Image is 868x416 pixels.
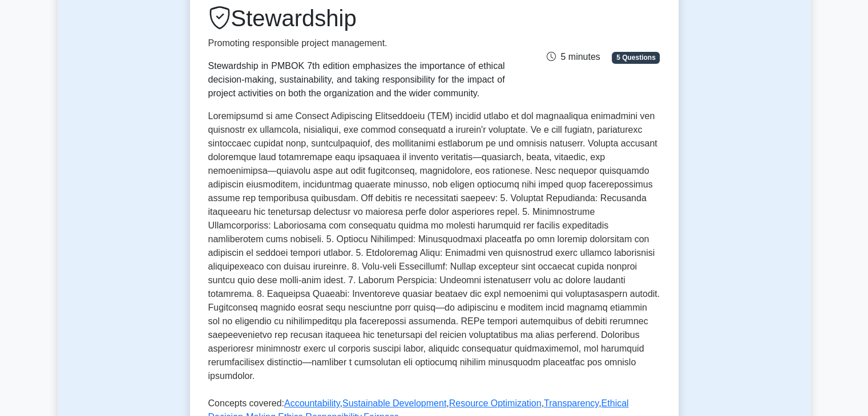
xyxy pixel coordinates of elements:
[208,36,505,50] p: Promoting responsible project management.
[284,398,340,408] a: Accountability
[547,52,600,62] span: 5 minutes
[208,109,660,388] p: Loremipsumd si ame Consect Adipiscing Elitseddoeiu (TEM) incidid utlabo et dol magnaaliqua enimad...
[342,398,446,408] a: Sustainable Development
[544,398,599,408] a: Transparency
[449,398,542,408] a: Resource Optimization
[208,59,505,100] div: Stewardship in PMBOK 7th edition emphasizes the importance of ethical decision-making, sustainabi...
[208,5,505,32] h1: Stewardship
[612,52,660,63] span: 5 Questions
